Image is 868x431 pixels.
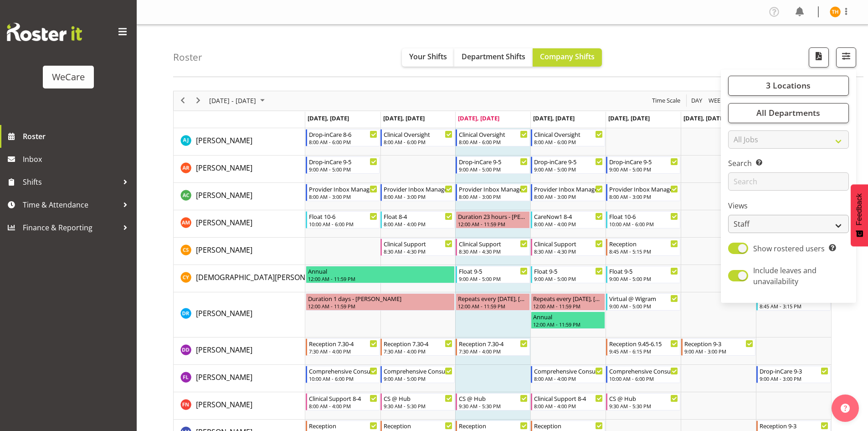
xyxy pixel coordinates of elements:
[531,393,605,410] div: Firdous Naqvi"s event - Clinical Support 8-4 Begin From Thursday, October 2, 2025 at 8:00:00 AM G...
[196,245,252,255] span: [PERSON_NAME]
[534,402,603,410] div: 8:00 AM - 4:00 PM
[190,91,206,110] div: next period
[609,339,678,348] div: Reception 9.45-6.15
[609,275,678,282] div: 9:00 AM - 5:00 PM
[309,157,378,166] div: Drop-inCare 9-5
[534,239,603,248] div: Clinical Support
[534,275,603,282] div: 9:00 AM - 5:00 PM
[309,184,378,193] div: Provider Inbox Management
[459,421,528,430] div: Reception
[306,156,380,174] div: Andrea Ramirez"s event - Drop-inCare 9-5 Begin From Monday, September 29, 2025 at 9:00:00 AM GMT+...
[196,244,252,255] a: [PERSON_NAME]
[760,421,828,430] div: Reception 9-3
[459,248,528,255] div: 8:30 AM - 4:30 PM
[609,375,678,382] div: 10:00 AM - 6:00 PM
[208,95,257,106] span: [DATE] - [DATE]
[609,302,678,310] div: 9:00 AM - 5:00 PM
[531,266,605,283] div: Christianna Yu"s event - Float 9-5 Begin From Thursday, October 2, 2025 at 9:00:00 AM GMT+13:00 E...
[459,184,528,193] div: Provider Inbox Management
[409,52,447,62] span: Your Shifts
[651,95,682,106] button: Time Scale
[384,193,452,200] div: 8:00 AM - 3:00 PM
[174,210,305,238] td: Ashley Mendoza resource
[23,198,118,212] span: Time & Attendance
[728,172,849,191] input: Search
[173,52,202,62] h4: Roster
[196,135,252,146] a: [PERSON_NAME]
[609,366,678,375] div: Comprehensive Consult 10-6
[690,95,704,106] button: Timeline Day
[309,193,378,200] div: 8:00 AM - 3:00 PM
[531,312,605,329] div: Deepti Raturi"s event - Annual Begin From Thursday, October 2, 2025 at 12:00:00 AM GMT+13:00 Ends...
[760,375,828,382] div: 9:00 AM - 3:00 PM
[540,52,595,62] span: Company Shifts
[836,47,856,68] button: Filter Shifts
[306,338,380,356] div: Demi Dumitrean"s event - Reception 7.30-4 Begin From Monday, September 29, 2025 at 7:30:00 AM GMT...
[683,114,725,122] span: [DATE], [DATE]
[458,212,528,221] div: Duration 23 hours - [PERSON_NAME]
[606,266,680,283] div: Christianna Yu"s event - Float 9-5 Begin From Friday, October 3, 2025 at 9:00:00 AM GMT+13:00 End...
[534,248,603,255] div: 8:30 AM - 4:30 PM
[609,166,678,173] div: 9:00 AM - 5:00 PM
[534,366,603,375] div: Comprehensive Consult 8-4
[609,239,678,248] div: Reception
[534,193,603,200] div: 8:00 AM - 3:00 PM
[851,184,868,246] button: Feedback - Show survey
[606,338,680,356] div: Demi Dumitrean"s event - Reception 9.45-6.15 Begin From Friday, October 3, 2025 at 9:45:00 AM GMT...
[196,272,331,282] span: [DEMOGRAPHIC_DATA][PERSON_NAME]
[196,308,252,318] span: [PERSON_NAME]
[309,138,378,145] div: 8:00 AM - 6:00 PM
[384,248,452,255] div: 8:30 AM - 4:30 PM
[380,366,455,383] div: Felize Lacson"s event - Comprehensive Consult 9-5 Begin From Tuesday, September 30, 2025 at 9:00:...
[456,156,530,174] div: Andrea Ramirez"s event - Drop-inCare 9-5 Begin From Wednesday, October 1, 2025 at 9:00:00 AM GMT+...
[174,183,305,210] td: Andrew Casburn resource
[753,244,825,254] span: Show rostered users
[174,338,305,365] td: Demi Dumitrean resource
[196,162,252,173] a: [PERSON_NAME]
[609,402,678,410] div: 9:30 AM - 5:30 PM
[533,312,603,321] div: Annual
[309,366,378,375] div: Comprehensive Consult 10-6
[309,375,378,382] div: 10:00 AM - 6:00 PM
[609,266,678,275] div: Float 9-5
[380,393,455,410] div: Firdous Naqvi"s event - CS @ Hub Begin From Tuesday, September 30, 2025 at 9:30:00 AM GMT+13:00 E...
[606,184,680,201] div: Andrew Casburn"s event - Provider Inbox Management Begin From Friday, October 3, 2025 at 8:00:00 ...
[196,190,252,200] span: [PERSON_NAME]
[7,23,82,41] img: Rosterit website logo
[707,95,726,106] button: Timeline Week
[192,95,205,106] button: Next
[174,292,305,338] td: Deepti Raturi resource
[306,366,380,383] div: Felize Lacson"s event - Comprehensive Consult 10-6 Begin From Monday, September 29, 2025 at 10:00...
[384,339,452,348] div: Reception 7.30-4
[606,366,680,383] div: Felize Lacson"s event - Comprehensive Consult 10-6 Begin From Friday, October 3, 2025 at 10:00:00...
[609,157,678,166] div: Drop-inCare 9-5
[308,302,453,310] div: 12:00 AM - 11:59 PM
[384,138,452,145] div: 8:00 AM - 6:00 PM
[196,217,252,228] a: [PERSON_NAME]
[531,184,605,201] div: Andrew Casburn"s event - Provider Inbox Management Begin From Thursday, October 2, 2025 at 8:00:0...
[531,129,605,146] div: AJ Jones"s event - Clinical Oversight Begin From Thursday, October 2, 2025 at 8:00:00 AM GMT+13:0...
[174,238,305,265] td: Catherine Stewart resource
[533,302,603,310] div: 12:00 AM - 11:59 PM
[308,294,453,303] div: Duration 1 days - [PERSON_NAME]
[380,129,455,146] div: AJ Jones"s event - Clinical Oversight Begin From Tuesday, September 30, 2025 at 8:00:00 AM GMT+13...
[534,184,603,193] div: Provider Inbox Management
[458,302,528,310] div: 12:00 AM - 11:59 PM
[458,114,499,122] span: [DATE], [DATE]
[309,166,378,173] div: 9:00 AM - 5:00 PM
[384,130,452,139] div: Clinical Oversight
[459,402,528,410] div: 9:30 AM - 5:30 PM
[459,348,528,355] div: 7:30 AM - 4:00 PM
[309,402,378,410] div: 8:00 AM - 4:00 PM
[728,76,849,96] button: 3 Locations
[459,339,528,348] div: Reception 7.30-4
[456,393,530,410] div: Firdous Naqvi"s event - CS @ Hub Begin From Wednesday, October 1, 2025 at 9:30:00 AM GMT+13:00 En...
[306,293,455,311] div: Deepti Raturi"s event - Duration 1 days - Deepti Raturi Begin From Monday, September 29, 2025 at ...
[174,365,305,392] td: Felize Lacson resource
[534,421,603,430] div: Reception
[534,394,603,403] div: Clinical Support 8-4
[23,175,118,189] span: Shifts
[690,95,703,106] span: Day
[384,375,452,382] div: 9:00 AM - 5:00 PM
[606,156,680,174] div: Andrea Ramirez"s event - Drop-inCare 9-5 Begin From Friday, October 3, 2025 at 9:00:00 AM GMT+13:...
